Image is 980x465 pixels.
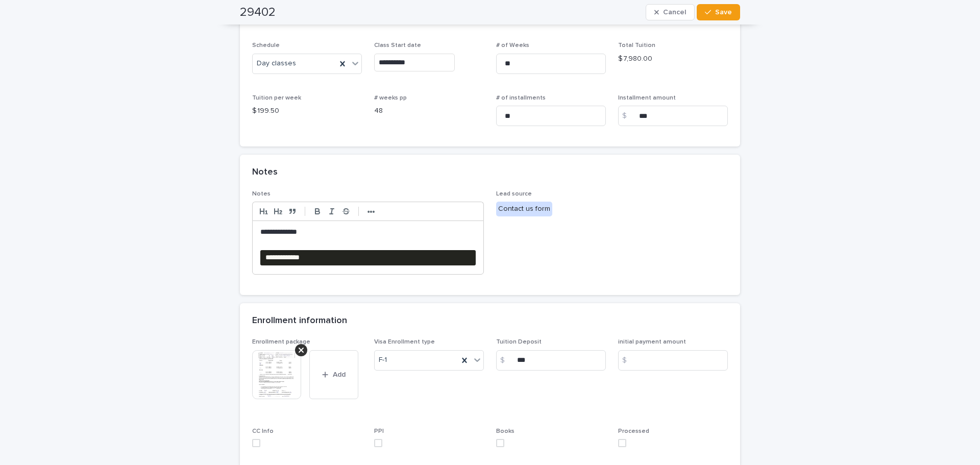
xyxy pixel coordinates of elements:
span: # of installments [496,95,546,101]
span: initial payment amount [618,339,686,345]
p: $ 7,980.00 [618,54,728,64]
div: Contact us form [496,202,552,216]
span: PPI [374,428,384,434]
span: Save [715,9,732,16]
span: Books [496,428,514,434]
span: Tuition per week [252,95,301,101]
strong: ••• [367,208,375,216]
span: Processed [618,428,649,434]
div: $ [618,106,639,126]
span: Visa Enrollment type [374,339,435,345]
p: $ 199.50 [252,106,362,116]
span: Notes [252,191,271,197]
span: F-1 [379,355,387,365]
button: Cancel [646,4,695,20]
button: ••• [364,205,378,217]
span: Tuition Deposit [496,339,542,345]
span: Schedule [252,42,280,48]
span: Cancel [663,9,686,16]
span: Class Start date [374,42,421,48]
span: Add [333,371,346,378]
span: Day classes [257,58,296,69]
span: Enrollment package [252,339,310,345]
span: Total Tuition [618,42,655,48]
span: Installment amount [618,95,676,101]
span: # weeks pp [374,95,407,101]
p: 48 [374,106,484,116]
span: Lead source [496,191,532,197]
button: Add [309,350,358,399]
div: $ [496,350,517,371]
h2: Notes [252,167,278,178]
div: $ [618,350,639,371]
h2: Enrollment information [252,315,347,327]
button: Save [697,4,740,20]
h2: 29402 [240,5,276,20]
span: CC Info [252,428,274,434]
span: # of Weeks [496,42,529,48]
